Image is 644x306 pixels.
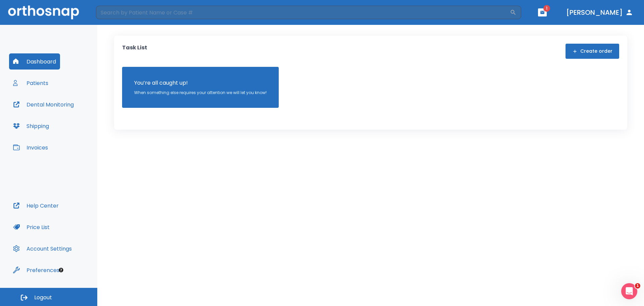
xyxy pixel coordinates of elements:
[34,294,52,301] span: Logout
[9,198,63,214] button: Help Center
[9,118,53,134] button: Shipping
[543,5,550,12] span: 1
[621,283,637,299] iframe: Intercom live chat
[134,90,267,96] p: When something else requires your attention we will let you know!
[9,53,60,70] button: Dashboard
[566,44,619,59] button: Create order
[9,139,52,156] button: Invoices
[96,6,510,19] input: Search by Patient Name or Case #
[134,79,267,87] p: You’re all caught up!
[122,44,147,59] p: Task List
[8,5,79,19] img: Orthosnap
[58,267,64,273] div: Tooltip anchor
[9,96,78,113] button: Dental Monitoring
[9,219,54,235] button: Price List
[635,283,640,289] span: 1
[9,75,52,91] button: Patients
[9,262,63,278] button: Preferences
[563,6,636,18] button: [PERSON_NAME]
[9,241,76,257] button: Account Settings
